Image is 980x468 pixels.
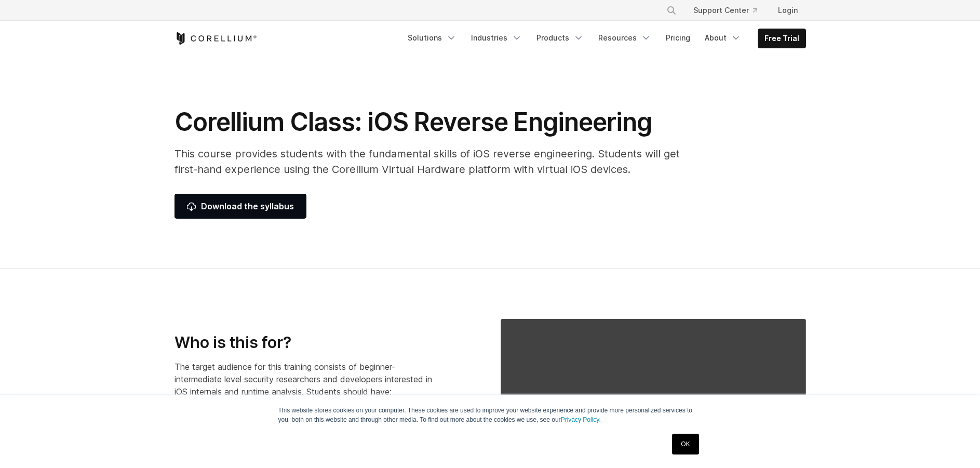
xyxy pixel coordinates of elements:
[174,360,440,398] p: The target audience for this training consists of beginner-intermediate level security researcher...
[699,29,747,47] a: About
[401,29,806,48] div: Navigation Menu
[174,106,694,138] h1: Corellium Class: iOS Reverse Engineering
[592,29,657,47] a: Resources
[660,29,696,47] a: Pricing
[187,200,294,212] span: Download the syllabus
[174,194,306,219] a: Download the syllabus
[662,1,681,20] button: Search
[672,434,699,454] a: OK
[685,1,766,20] a: Support Center
[465,29,528,47] a: Industries
[174,32,257,45] a: Corellium Home
[654,1,806,20] div: Navigation Menu
[174,333,440,353] h3: Who is this for?
[561,416,601,423] a: Privacy Policy.
[278,406,702,424] p: This website stores cookies on your computer. These cookies are used to improve your website expe...
[530,29,590,47] a: Products
[174,146,694,177] p: This course provides students with the fundamental skills of iOS reverse engineering. Students wi...
[770,1,806,20] a: Login
[758,29,806,48] a: Free Trial
[401,29,463,47] a: Solutions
